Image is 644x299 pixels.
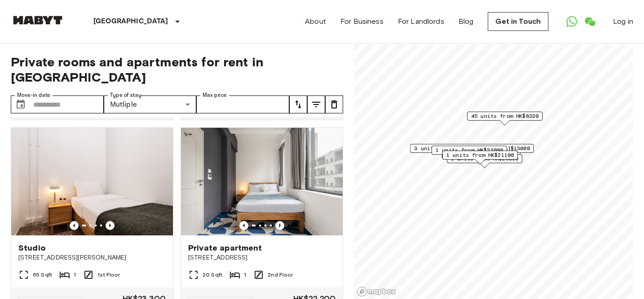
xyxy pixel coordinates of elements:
[12,95,30,113] button: Choose date
[18,243,46,253] span: Studio
[203,271,222,279] span: 20 Sqft
[305,16,326,27] a: About
[467,112,543,126] div: Map marker
[613,16,633,27] a: Log in
[188,243,262,253] span: Private apartment
[432,146,507,160] div: Map marker
[11,16,65,25] img: Habyt
[410,144,534,158] div: Map marker
[307,95,325,113] button: tune
[181,128,343,235] img: Marketing picture of unit HK-01-056-002-001
[239,221,248,230] button: Previous image
[17,91,50,99] label: Move-in date
[110,91,141,99] label: Type of stay
[325,95,343,113] button: tune
[11,128,173,235] img: Marketing picture of unit HK-01-059-001-001
[581,13,599,30] a: Open WeChat
[436,146,503,154] span: 1 units from HK$22000
[471,112,538,120] span: 45 units from HK$8320
[203,91,227,99] label: Max price
[446,151,514,159] span: 1 units from HK$21100
[398,16,444,27] a: For Landlords
[93,16,168,27] p: [GEOGRAPHIC_DATA]
[459,16,474,27] a: Blog
[97,271,120,279] span: 1st Floor
[289,95,307,113] button: tune
[275,221,284,230] button: Previous image
[244,271,246,279] span: 1
[18,253,166,262] span: [STREET_ADDRESS][PERSON_NAME]
[357,286,396,297] a: Mapbox logo
[268,271,293,279] span: 2nd Floor
[563,13,581,30] a: Open WhatsApp
[188,253,335,262] span: [STREET_ADDRESS]
[340,16,384,27] a: For Business
[11,54,343,85] span: Private rooms and apartments for rent in [GEOGRAPHIC_DATA]
[106,221,115,230] button: Previous image
[74,271,76,279] span: 1
[33,271,52,279] span: 65 Sqft
[70,221,79,230] button: Previous image
[414,144,529,152] span: 3 units from [GEOGRAPHIC_DATA]$13000
[488,12,548,31] a: Get in Touch
[442,151,518,165] div: Map marker
[104,95,197,113] div: Mutliple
